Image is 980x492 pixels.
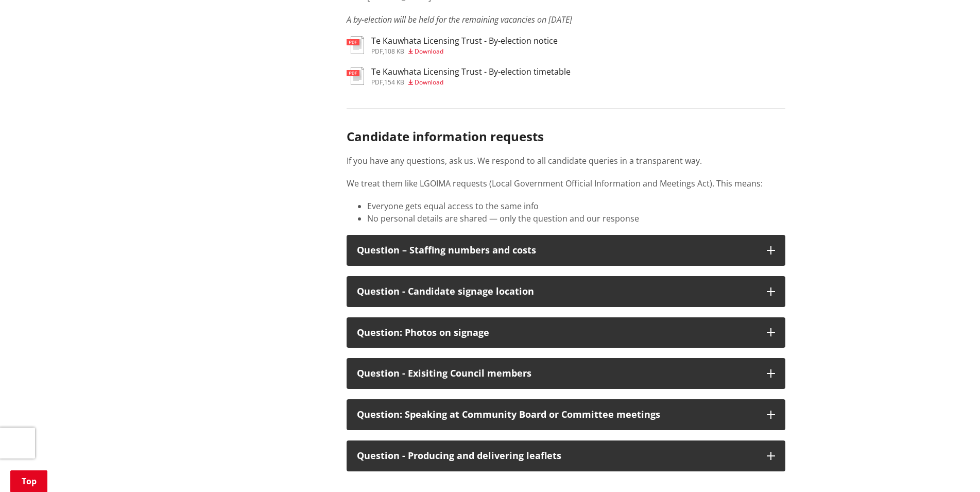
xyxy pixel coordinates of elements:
[357,410,757,420] div: Question: Speaking at Community Board or Committee meetings
[357,245,757,256] div: Question – Staffing numbers and costs
[347,128,544,145] strong: Candidate information requests
[347,358,785,389] button: Question - Exisiting Council members
[367,200,785,212] li: Everyone gets equal access to the same info
[357,368,757,379] div: Question - Exisiting Council members
[933,449,970,486] iframe: Messenger Launcher
[371,79,571,86] div: ,
[347,67,364,85] img: document-pdf.svg
[384,78,404,87] span: 154 KB
[371,36,558,46] h3: Te Kauwhata Licensing Trust - By-election notice
[347,67,571,86] a: Te Kauwhata Licensing Trust - By-election timetable pdf,154 KB Download
[347,155,785,167] p: If you have any questions, ask us. We respond to all candidate queries in a transparent way.
[371,78,383,87] span: pdf
[347,276,785,307] button: Question - Candidate signage location
[347,399,785,430] button: Question: Speaking at Community Board or Committee meetings
[384,47,404,56] span: 108 KB
[357,286,757,297] div: Question - Candidate signage location
[371,67,571,77] h3: Te Kauwhata Licensing Trust - By-election timetable
[357,451,757,461] div: Question - Producing and delivering leaflets
[347,235,785,266] button: Question – Staffing numbers and costs
[415,47,443,56] span: Download
[415,78,443,87] span: Download
[347,177,785,190] p: We treat them like LGOIMA requests (Local Government Official Information and Meetings Act). This...
[371,48,558,55] div: ,
[357,328,757,338] div: Question: Photos on signage
[347,440,785,471] button: Question - Producing and delivering leaflets
[347,36,558,55] a: Te Kauwhata Licensing Trust - By-election notice pdf,108 KB Download
[347,36,364,54] img: document-pdf.svg
[371,47,383,56] span: pdf
[347,14,572,25] em: A by-election will be held for the remaining vacancies on [DATE]
[10,470,47,492] a: Top
[347,317,785,348] button: Question: Photos on signage
[367,212,785,225] li: No personal details are shared — only the question and our response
